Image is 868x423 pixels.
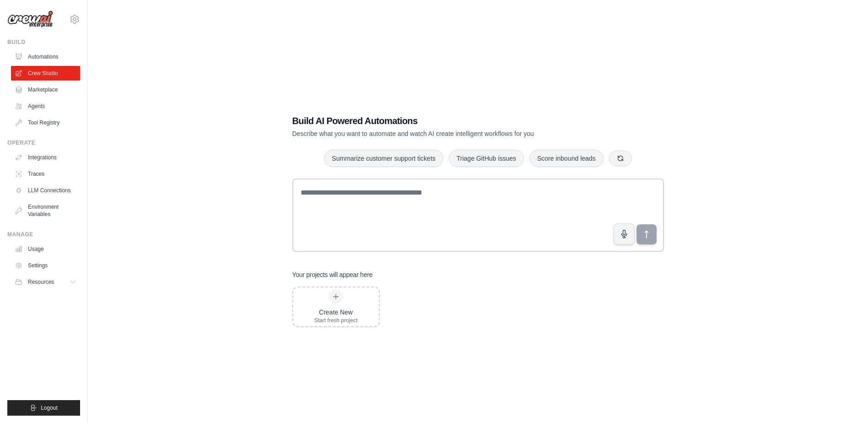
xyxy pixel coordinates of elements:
div: Manage [7,231,80,238]
a: Traces [11,167,80,181]
div: Build [7,38,80,46]
button: Click to speak your automation idea [614,223,635,244]
a: Agents [11,99,80,114]
button: Get new suggestions [609,151,632,166]
img: Logo [7,11,53,28]
a: Usage [11,242,80,256]
button: Resources [11,275,80,289]
span: Resources [28,278,54,286]
a: Tool Registry [11,115,80,130]
p: Describe what you want to automate and watch AI create intelligent workflows for you [292,129,600,138]
a: Automations [11,49,80,64]
a: Integrations [11,150,80,165]
a: Marketplace [11,82,80,97]
div: Create New [314,308,358,317]
a: Environment Variables [11,200,80,222]
button: Score inbound leads [529,150,604,167]
div: Start fresh project [314,317,358,324]
h3: Your projects will appear here [292,270,373,279]
a: Crew Studio [11,66,80,81]
button: Summarize customer support tickets [324,150,443,167]
h1: Build AI Powered Automations [292,114,600,127]
button: Triage GitHub issues [449,150,524,167]
a: Settings [11,258,80,273]
a: LLM Connections [11,183,80,198]
div: Operate [7,139,80,146]
span: Logout [41,404,58,412]
button: Logout [7,400,80,416]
